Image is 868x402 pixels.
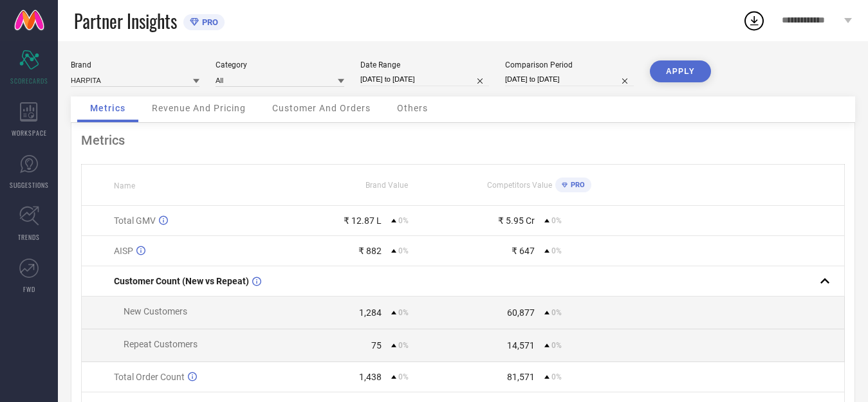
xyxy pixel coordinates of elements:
[216,60,344,69] div: Category
[568,181,585,189] span: PRO
[114,181,135,190] span: Name
[359,307,382,318] div: 1,284
[114,372,185,382] span: Total Order Count
[551,372,562,381] span: 0%
[551,246,562,255] span: 0%
[344,215,382,226] div: ₹ 12.87 L
[124,339,198,349] span: Repeat Customers
[551,341,562,350] span: 0%
[199,17,218,27] span: PRO
[505,73,634,86] input: Select comparison period
[10,76,48,86] span: SCORECARDS
[507,340,535,351] div: 14,571
[272,103,371,113] span: Customer And Orders
[371,340,382,351] div: 75
[650,60,711,82] button: APPLY
[114,276,249,286] span: Customer Count (New vs Repeat)
[505,60,634,69] div: Comparison Period
[114,215,156,226] span: Total GMV
[23,284,35,294] span: FWD
[124,306,187,316] span: New Customers
[398,341,409,350] span: 0%
[114,246,133,256] span: AISP
[360,73,489,86] input: Select date range
[81,132,845,148] div: Metrics
[358,246,382,256] div: ₹ 882
[398,246,409,255] span: 0%
[507,372,535,382] div: 81,571
[359,372,382,382] div: 1,438
[74,8,177,34] span: Partner Insights
[12,128,47,138] span: WORKSPACE
[360,60,489,69] div: Date Range
[90,103,125,113] span: Metrics
[398,372,409,381] span: 0%
[551,216,562,225] span: 0%
[398,308,409,317] span: 0%
[498,215,535,226] div: ₹ 5.95 Cr
[397,103,428,113] span: Others
[365,181,408,190] span: Brand Value
[71,60,199,69] div: Brand
[398,216,409,225] span: 0%
[551,308,562,317] span: 0%
[743,9,766,32] div: Open download list
[487,181,552,190] span: Competitors Value
[18,232,40,242] span: TRENDS
[512,246,535,256] div: ₹ 647
[152,103,246,113] span: Revenue And Pricing
[10,180,49,190] span: SUGGESTIONS
[507,307,535,318] div: 60,877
